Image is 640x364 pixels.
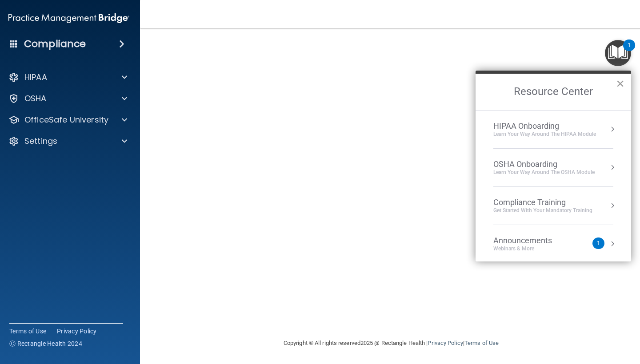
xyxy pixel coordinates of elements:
[493,236,570,245] div: Announcements
[616,76,624,91] button: Close
[493,131,596,138] div: Learn Your Way around the HIPAA module
[8,136,127,146] a: Settings
[493,198,592,207] div: Compliance Training
[9,339,82,348] span: Ⓒ Rectangle Health 2024
[24,115,108,125] p: OfficeSafe University
[476,74,631,110] h2: Resource Center
[476,71,631,261] div: Resource Center
[493,121,596,131] div: HIPAA Onboarding
[24,93,47,104] p: OSHA
[493,169,595,176] div: Learn your way around the OSHA module
[164,32,618,325] iframe: HCT
[8,9,129,27] img: PMB logo
[464,340,499,346] a: Terms of Use
[8,72,127,83] a: HIPAA
[493,245,570,253] div: Webinars & More
[493,159,595,169] div: OSHA Onboarding
[24,136,57,146] p: Settings
[8,93,127,104] a: OSHA
[493,207,592,214] div: Get Started with your mandatory training
[24,38,86,50] h4: Compliance
[605,40,631,66] button: Open Resource Center, 1 new notification
[628,45,631,57] div: 1
[229,329,553,357] div: Copyright © All rights reserved 2025 @ Rectangle Health | |
[57,327,97,336] a: Privacy Policy
[428,340,463,346] a: Privacy Policy
[24,72,47,83] p: HIPAA
[8,115,127,125] a: OfficeSafe University
[9,327,46,336] a: Terms of Use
